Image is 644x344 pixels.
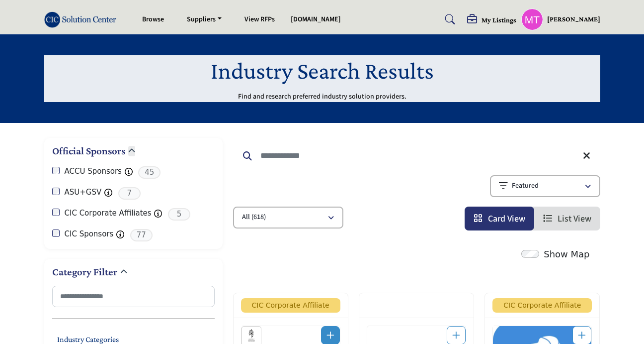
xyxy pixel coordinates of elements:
a: Add To List [452,330,460,342]
span: 77 [130,229,153,241]
a: View List [543,213,591,225]
input: Search Keyword [233,144,600,168]
label: ACCU Sponsors [65,166,122,177]
a: Search [435,11,462,27]
label: Show Map [544,247,589,261]
input: ACCU Sponsors checkbox [52,167,60,174]
div: My Listings [467,14,516,26]
button: All (618) [233,207,343,229]
p: Find and research preferred industry solution providers. [238,92,406,102]
a: Browse [142,14,164,24]
h5: [PERSON_NAME] [547,14,600,24]
a: Add To List [578,330,586,342]
img: ACCU Sponsors Badge Icon [244,329,258,343]
button: Show hide supplier dropdown [521,8,543,30]
span: CIC Corporate Affiliate [241,298,340,313]
li: List View [534,207,600,230]
img: Site Logo [44,11,122,28]
h2: Official Sponsors [52,144,125,158]
p: All (618) [242,213,266,223]
h2: Category Filter [52,265,117,279]
span: 5 [168,208,190,221]
input: Search Category [52,286,215,307]
label: CIC Sponsors [65,229,114,240]
span: Card View [488,213,525,225]
input: ASU+GSV checkbox [52,188,60,195]
a: View RFPs [244,14,275,24]
input: CIC Corporate Affiliates checkbox [52,209,60,216]
span: 7 [118,187,141,200]
a: Suppliers [180,12,229,26]
span: CIC Corporate Affiliate [492,298,592,313]
p: Featured [512,181,539,191]
button: Featured [490,175,600,197]
li: Card View [465,207,534,230]
input: CIC Sponsors checkbox [52,229,60,237]
h1: Industry Search Results [211,55,434,86]
label: CIC Corporate Affiliates [65,208,152,219]
a: Add To List [326,330,334,342]
span: 45 [138,166,161,179]
span: List View [558,213,591,225]
a: [DOMAIN_NAME] [291,14,341,24]
label: ASU+GSV [65,187,102,198]
h5: My Listings [482,15,516,24]
a: View Card [474,213,525,225]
